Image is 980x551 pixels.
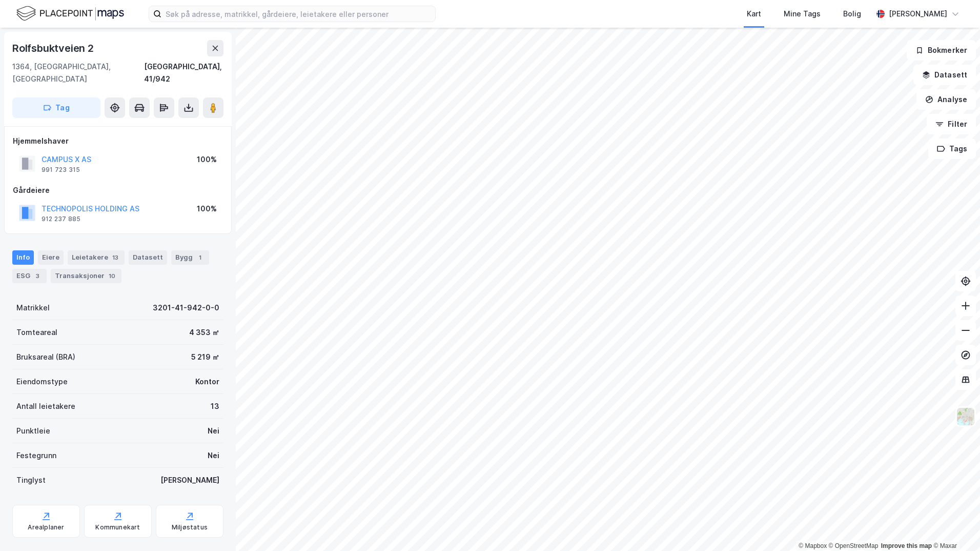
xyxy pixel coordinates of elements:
div: 13 [211,400,219,412]
div: ESG [12,269,47,283]
button: Bokmerker [907,40,976,61]
div: 3 [32,271,43,281]
div: Kommunekart [95,523,140,532]
div: Arealplaner [28,523,64,532]
button: Datasett [913,65,976,85]
img: Z [956,407,975,426]
div: 912 237 885 [42,215,80,223]
div: Rolfsbuktveien 2 [12,40,96,56]
div: Info [12,250,34,265]
button: Analyse [916,89,976,110]
a: Mapbox [799,542,827,549]
div: Datasett [129,250,167,265]
div: [GEOGRAPHIC_DATA], 41/942 [144,61,223,85]
div: Miljøstatus [172,523,208,532]
iframe: Chat Widget [929,502,980,551]
div: 10 [107,271,117,281]
div: 3201-41-942-0-0 [153,302,219,314]
button: Tag [12,97,100,118]
div: Bruksareal (BRA) [16,351,75,363]
div: Leietakere [68,250,125,265]
div: 5 219 ㎡ [191,351,219,363]
div: Tinglyst [16,474,46,486]
div: 1 [195,252,205,263]
a: OpenStreetMap [829,542,879,549]
img: logo.f888ab2527a4732fd821a326f86c7f29.svg [16,5,124,23]
div: Nei [208,449,219,462]
div: Punktleie [16,425,50,437]
div: Kart [747,8,761,20]
div: 13 [110,252,120,263]
button: Filter [927,114,976,134]
div: Gårdeiere [13,184,223,196]
div: Antall leietakere [16,400,75,412]
button: Tags [928,139,976,159]
input: Søk på adresse, matrikkel, gårdeiere, leietakere eller personer [161,6,435,22]
div: Bygg [171,250,209,265]
div: 1364, [GEOGRAPHIC_DATA], [GEOGRAPHIC_DATA] [12,61,144,85]
div: 100% [197,153,217,166]
div: Eiendomstype [16,376,68,388]
div: [PERSON_NAME] [889,8,947,20]
div: 4 353 ㎡ [189,326,219,339]
div: 100% [197,203,217,215]
div: Kontor [195,376,219,388]
div: Bolig [843,8,861,20]
div: Nei [208,425,219,437]
div: Festegrunn [16,449,56,462]
a: Improve this map [881,542,932,549]
div: [PERSON_NAME] [160,474,219,486]
div: Transaksjoner [51,269,121,283]
div: Tomteareal [16,326,57,339]
div: Mine Tags [784,8,821,20]
div: Hjemmelshaver [13,135,223,147]
div: Matrikkel [16,302,50,314]
div: Eiere [38,250,64,265]
div: 991 723 315 [42,166,80,174]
